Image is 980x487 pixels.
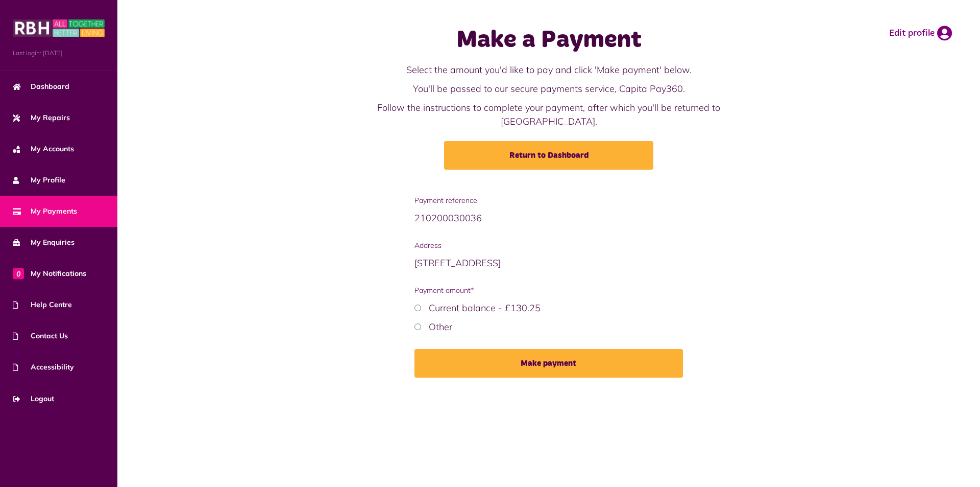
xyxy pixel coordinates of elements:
span: Logout [13,393,54,404]
span: Address [414,240,683,251]
img: MyRBH [13,18,105,38]
span: My Enquiries [13,237,75,248]
span: Help Centre [13,299,72,310]
p: Select the amount you'd like to pay and click 'Make payment' below. [345,63,753,77]
span: Last login: [DATE] [13,49,105,58]
h1: Make a Payment [345,26,753,55]
span: Dashboard [13,81,69,92]
label: Current balance - £130.25 [429,302,541,314]
p: Follow the instructions to complete your payment, after which you'll be returned to [GEOGRAPHIC_D... [345,101,753,128]
span: Payment amount* [414,285,683,296]
span: 0 [13,268,24,279]
span: Contact Us [13,331,68,341]
span: My Accounts [13,144,74,154]
button: Make payment [414,349,683,378]
span: 210200030036 [414,212,482,224]
span: My Notifications [13,268,86,279]
span: Accessibility [13,362,74,373]
span: My Repairs [13,112,70,123]
p: You'll be passed to our secure payments service, Capita Pay360. [345,82,753,96]
a: Edit profile [889,26,952,41]
span: My Payments [13,206,77,217]
span: Payment reference [414,195,683,206]
span: My Profile [13,175,65,185]
a: Return to Dashboard [444,141,653,170]
label: Other [429,321,452,333]
span: [STREET_ADDRESS] [414,257,501,269]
